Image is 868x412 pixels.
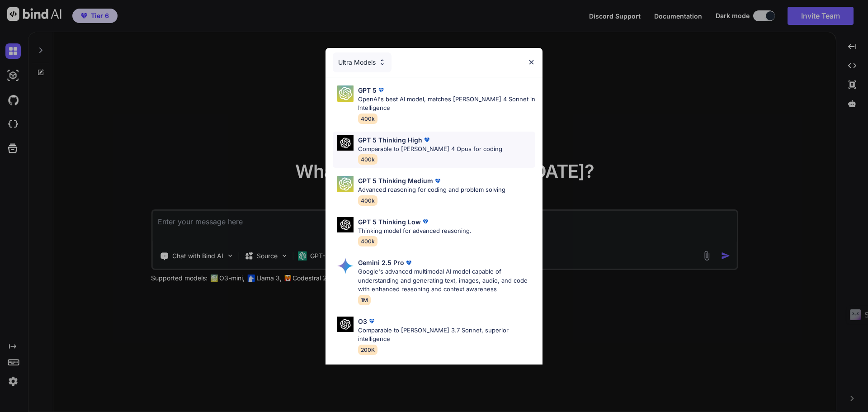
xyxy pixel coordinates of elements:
span: 200K [358,345,377,355]
img: premium [421,217,430,226]
img: Pick Models [337,317,354,332]
p: Comparable to [PERSON_NAME] 3.7 Sonnet, superior intelligence [358,326,535,344]
img: premium [433,176,442,185]
img: premium [367,317,376,326]
span: 400k [358,236,377,246]
img: close [528,58,535,66]
p: OpenAI's best AI model, matches [PERSON_NAME] 4 Sonnet in Intelligence [358,95,535,113]
span: 1M [358,295,371,305]
p: Google's advanced multimodal AI model capable of understanding and generating text, images, audio... [358,267,535,294]
span: 400k [358,195,377,206]
p: Advanced reasoning for coding and problem solving [358,185,505,194]
img: premium [404,258,413,267]
img: premium [422,135,431,144]
img: Pick Models [337,258,354,274]
p: Comparable to [PERSON_NAME] 4 Opus for coding [358,145,502,154]
img: Pick Models [337,85,354,102]
p: O3 [358,317,367,326]
img: Pick Models [378,58,386,66]
span: 400k [358,154,377,165]
img: premium [377,85,386,95]
img: Pick Models [337,176,354,192]
p: GPT 5 Thinking Low [358,217,421,227]
p: Thinking model for advanced reasoning. [358,227,472,236]
p: GPT 5 Thinking High [358,135,422,145]
p: Gemini 2.5 Pro [358,258,404,267]
span: 400k [358,114,377,124]
p: GPT 5 Thinking Medium [358,176,433,185]
img: Pick Models [337,217,354,233]
div: Ultra Models [333,52,392,72]
p: GPT 5 [358,85,377,95]
img: Pick Models [337,135,354,151]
